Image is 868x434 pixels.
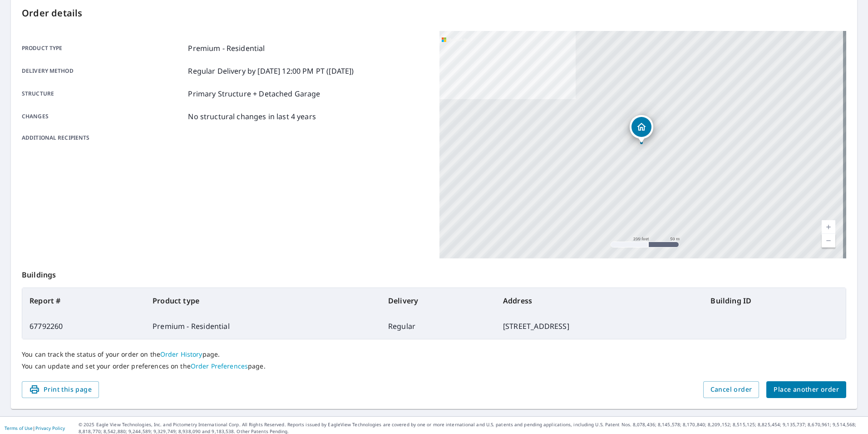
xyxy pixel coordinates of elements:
[22,66,184,76] p: Delivery method
[630,115,653,143] div: Dropped pin, building 1, Residential property, 27 ALEXA CLOSE ROCKY VIEW COUNTY AB T3R1B9
[35,425,65,431] a: Privacy Policy
[145,288,381,313] th: Product type
[381,288,496,313] th: Delivery
[703,288,846,313] th: Building ID
[22,288,145,313] th: Report #
[22,134,184,142] p: Additional recipients
[145,313,381,339] td: Premium - Residential
[22,88,184,99] p: Structure
[188,43,265,54] p: Premium - Residential
[496,288,703,313] th: Address
[22,362,846,370] p: You can update and set your order preferences on the page.
[160,350,202,358] a: Order History
[22,43,184,54] p: Product type
[5,425,65,431] p: |
[22,111,184,122] p: Changes
[822,234,835,247] a: Current Level 17, Zoom Out
[5,425,33,431] a: Terms of Use
[22,350,846,358] p: You can track the status of your order on the page.
[22,381,99,398] button: Print this page
[766,381,846,398] button: Place another order
[191,362,248,370] a: Order Preferences
[188,66,354,76] p: Regular Delivery by [DATE] 12:00 PM PT ([DATE])
[703,381,759,398] button: Cancel order
[822,220,835,234] a: Current Level 17, Zoom In
[710,384,752,395] span: Cancel order
[774,384,839,395] span: Place another order
[188,88,320,99] p: Primary Structure + Detached Garage
[381,313,496,339] td: Regular
[22,313,145,339] td: 67792260
[496,313,703,339] td: [STREET_ADDRESS]
[188,111,316,122] p: No structural changes in last 4 years
[29,384,92,395] span: Print this page
[22,258,846,288] p: Buildings
[22,6,846,20] p: Order details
